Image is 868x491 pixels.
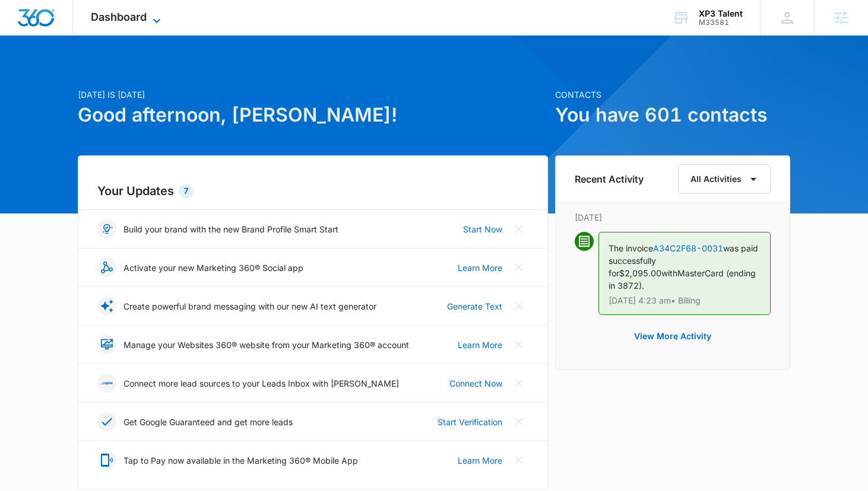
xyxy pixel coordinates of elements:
a: Connect Now [449,377,502,390]
div: account name [699,9,743,18]
p: [DATE] is [DATE] [78,88,548,101]
span: was paid successfully for [609,243,758,278]
span: $2,095.00 [619,268,661,278]
p: Build your brand with the new Brand Profile Smart Start [123,223,338,235]
a: Generate Text [447,300,502,313]
button: Close [509,335,528,354]
button: Close [509,451,528,470]
span: Dashboard [91,11,147,23]
a: Learn More [458,262,502,274]
a: Start Now [463,223,502,235]
p: Manage your Websites 360® website from your Marketing 360® account [123,339,409,351]
p: Contacts [555,88,790,101]
a: Start Verification [438,416,502,428]
h1: You have 601 contacts [555,101,790,129]
div: 7 [179,184,194,198]
button: Close [509,374,528,393]
button: View More Activity [622,322,723,350]
h2: Your Updates [97,182,528,200]
a: Learn More [458,339,502,351]
button: Close [509,219,528,238]
p: Get Google Guaranteed and get more leads [123,416,293,428]
h6: Recent Activity [575,172,644,186]
p: [DATE] 4:23 am • Billing [609,296,761,305]
a: Learn More [458,454,502,467]
a: A34C2F68-0031 [653,243,723,253]
p: Activate your new Marketing 360® Social app [123,262,303,274]
p: Connect more lead sources to your Leads Inbox with [PERSON_NAME] [123,377,399,390]
p: Tap to Pay now available in the Marketing 360® Mobile App [123,454,358,467]
span: The invoice [609,243,653,253]
h1: Good afternoon, [PERSON_NAME]! [78,101,548,129]
p: Create powerful brand messaging with our new AI text generator [123,300,376,313]
button: Close [509,412,528,431]
button: All Activities [678,164,771,194]
div: account id [699,18,743,27]
span: with [661,268,677,278]
span: MasterCard (ending in 3872). [609,268,756,291]
p: [DATE] [575,211,771,224]
button: Close [509,258,528,277]
button: Close [509,296,528,315]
